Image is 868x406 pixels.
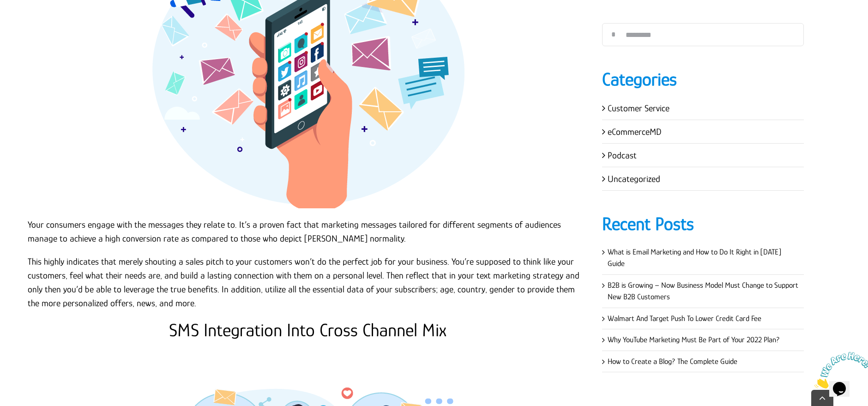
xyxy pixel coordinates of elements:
a: Why YouTube Marketing Must Be Part of Your 2022 Plan? [608,335,780,344]
h4: Categories [602,67,804,92]
h2: SMS Integration Into Cross Channel Mix [28,319,588,341]
a: What is Email Marketing and How to Do It Right in [DATE] Guide [608,248,781,268]
img: Chat attention grabber [4,4,61,40]
a: Customer Service [608,103,669,113]
input: Search [602,23,625,46]
p: This highly indicates that merely shouting a sales pitch to your customers won’t do the perfect j... [28,255,588,310]
a: eCommerceMD [608,127,662,137]
iframe: chat widget [811,348,868,392]
input: Search... [602,23,804,46]
a: B2B is Growing – Now Business Model Must Change to Support New B2B Customers [608,281,798,302]
h4: Recent Posts [602,212,804,236]
a: Uncategorized [608,174,660,184]
a: Podcast [608,150,637,160]
a: Walmart And Target Push To Lower Credit Card Fee [608,314,761,323]
p: Your consumers engage with the messages they relate to. It’s a proven fact that marketing message... [28,218,588,245]
a: How to Create a Blog? The Complete Guide [608,357,737,366]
